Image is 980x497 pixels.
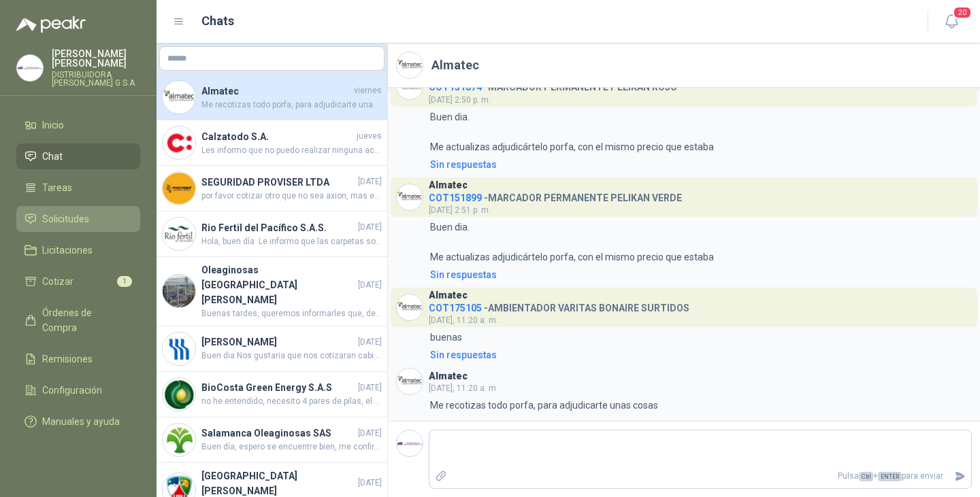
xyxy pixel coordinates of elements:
[430,398,658,413] p: Me recotizas todo porfa, para adjudicarte unas cosas
[117,276,132,287] span: 1
[429,205,491,215] span: [DATE] 2:51 p. m.
[397,294,423,320] img: Company Logo
[42,352,93,366] span: Remisiones
[358,381,382,394] span: [DATE]
[358,336,382,349] span: [DATE]
[16,237,140,263] a: Licitaciones
[163,275,195,307] img: Company Logo
[429,192,482,203] span: COT151899
[42,149,63,164] span: Chat
[358,279,382,292] span: [DATE]
[163,126,195,159] img: Company Logo
[42,180,72,195] span: Tareas
[397,430,423,456] img: Company Logo
[42,211,89,226] span: Solicitudes
[16,377,140,403] a: Configuración
[430,220,714,264] p: Buen dia. Me actualizas adjudicártelo porfa, con el mismo precio que estaba
[358,175,382,188] span: [DATE]
[358,221,382,234] span: [DATE]
[16,300,140,341] a: Órdenes de Compra
[429,78,677,91] h4: - MARCADOR PERMANENTE PELIKAN ROJO
[397,369,423,394] img: Company Logo
[427,267,972,282] a: Sin respuestas
[16,175,140,201] a: Tareas
[201,395,382,408] span: no he entendido, necesito 4 pares de pilas, el par me cuesta 31.280+ iva ?
[430,330,462,345] p: buenas
[157,372,387,417] a: Company LogoBioCosta Green Energy S.A.S[DATE]no he entendido, necesito 4 pares de pilas, el par m...
[953,6,972,19] span: 20
[157,257,387,326] a: Company LogoOleaginosas [GEOGRAPHIC_DATA][PERSON_NAME][DATE]Buenas tardes, queremos informarles q...
[42,414,120,429] span: Manuales y ayuda
[429,182,468,189] h3: Almatec
[949,464,971,488] button: Enviar
[52,49,140,68] p: [PERSON_NAME] [PERSON_NAME]
[430,157,497,172] div: Sin respuestas
[42,274,73,289] span: Cotizar
[429,299,689,312] h4: - AMBIENTADOR VARITAS BONAIRE SURTIDOS
[163,172,195,205] img: Company Logo
[427,157,972,172] a: Sin respuestas
[859,472,873,481] span: Ctrl
[42,243,93,258] span: Licitaciones
[427,347,972,362] a: Sin respuestas
[42,305,127,335] span: Órdenes de Compra
[201,380,355,395] h4: BioCosta Green Energy S.A.S
[429,95,491,105] span: [DATE] 2:50 p. m.
[429,315,498,325] span: [DATE], 11:20 a. m.
[16,346,140,372] a: Remisiones
[201,129,354,144] h4: Calzatodo S.A.
[163,378,195,411] img: Company Logo
[429,292,468,299] h3: Almatec
[163,332,195,365] img: Company Logo
[17,55,43,81] img: Company Logo
[430,347,497,362] div: Sin respuestas
[52,71,140,87] p: DISTRIBUIDORA [PERSON_NAME] G S.A
[357,130,382,143] span: jueves
[354,84,382,97] span: viernes
[358,427,382,440] span: [DATE]
[397,184,423,210] img: Company Logo
[201,144,382,157] span: Les informo que no puedo realizar ninguna accion puesto que ambas solicitudes aparecen como "Desc...
[157,166,387,211] a: Company LogoSEGURIDAD PROVISER LTDA[DATE]por favor cotizar otro que no sea axion, mas economico
[453,464,949,488] p: Pulsa + para enviar
[201,349,382,362] span: Buen dia Nos gustaria que nos cotizaran cabinas de sonido un poco mas grandes, microfono inalambr...
[163,424,195,456] img: Company Logo
[431,56,479,75] h2: Almatec
[16,112,140,138] a: Inicio
[397,52,423,78] img: Company Logo
[201,220,355,235] h4: Rio Fertil del Pacífico S.A.S.
[429,82,482,92] span: COT151874
[878,472,902,481] span: ENTER
[358,477,382,490] span: [DATE]
[157,211,387,257] a: Company LogoRio Fertil del Pacífico S.A.S.[DATE]Hola, buen día. Le informo que las carpetas son p...
[429,303,482,313] span: COT175105
[163,81,195,114] img: Company Logo
[16,269,140,294] a: Cotizar1
[201,235,382,248] span: Hola, buen día. Le informo que las carpetas son plásticas, tanto las de tamaño oficio como las ta...
[201,99,382,112] span: Me recotizas todo porfa, para adjudicarte unas cosas
[157,326,387,372] a: Company Logo[PERSON_NAME][DATE]Buen dia Nos gustaria que nos cotizaran cabinas de sonido un poco ...
[16,409,140,434] a: Manuales y ayuda
[201,441,382,453] span: Buen día, espero se encuentre bien, me confirma por favor la fecha de entrega
[16,206,140,232] a: Solicitudes
[201,190,382,203] span: por favor cotizar otro que no sea axion, mas economico
[201,262,355,307] h4: Oleaginosas [GEOGRAPHIC_DATA][PERSON_NAME]
[16,143,140,169] a: Chat
[201,84,351,99] h4: Almatec
[163,218,195,250] img: Company Logo
[201,335,355,349] h4: [PERSON_NAME]
[939,10,964,34] button: 20
[430,109,714,154] p: Buen dia. Me actualizas adjudicártelo porfa, con el mismo precio que estaba
[429,373,468,380] h3: Almatec
[429,383,498,393] span: [DATE], 11:20 a. m.
[157,120,387,166] a: Company LogoCalzatodo S.A.juevesLes informo que no puedo realizar ninguna accion puesto que ambas...
[16,16,86,33] img: Logo peakr
[201,307,382,320] span: Buenas tardes, queremos informarles que, debido a un error de digitación, se realizó una solicitu...
[429,464,453,488] label: Adjuntar archivos
[157,75,387,120] a: Company LogoAlmatecviernesMe recotizas todo porfa, para adjudicarte unas cosas
[42,118,64,133] span: Inicio
[201,12,234,31] h1: Chats
[201,175,355,190] h4: SEGURIDAD PROVISER LTDA
[157,417,387,463] a: Company LogoSalamanca Oleaginosas SAS[DATE]Buen día, espero se encuentre bien, me confirma por fa...
[42,383,102,398] span: Configuración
